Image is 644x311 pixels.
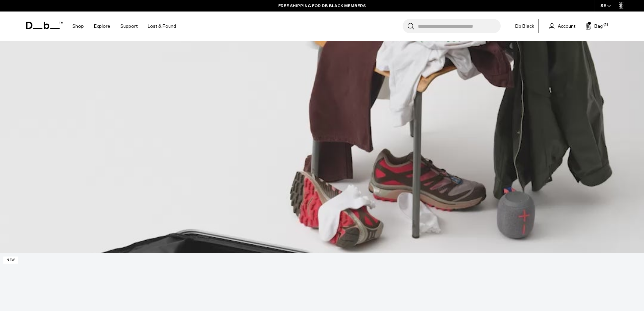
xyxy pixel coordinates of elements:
p: New [3,257,18,264]
span: (1) [603,22,608,28]
a: Account [549,22,575,30]
nav: Main Navigation [67,12,181,41]
a: Explore [94,14,110,38]
span: Bag [594,23,603,30]
span: Account [558,23,575,30]
a: Support [120,14,138,38]
button: Bag (1) [586,22,603,30]
a: Db Black [511,19,539,33]
a: FREE SHIPPING FOR DB BLACK MEMBERS [278,3,366,9]
a: Shop [72,14,84,38]
a: Lost & Found [148,14,176,38]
